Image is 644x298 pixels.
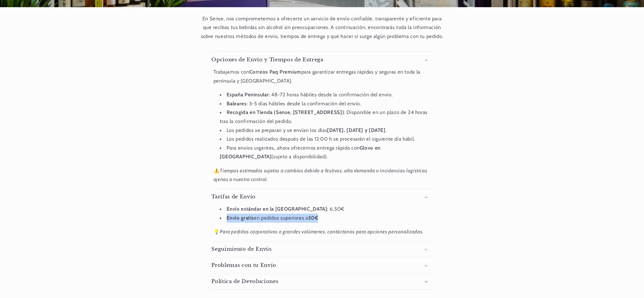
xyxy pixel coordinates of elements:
[211,189,432,205] summary: Tarifas de Envío
[211,246,271,252] h3: Seguimiento de Envío
[200,14,445,41] p: En Sense, nos comprometemos a ofrecerte un servicio de envío confiable, transparente y eficiente ...
[220,108,431,126] li: : Disponible en un plazo de 24 horas tras la confirmación del pedido.
[308,215,318,221] strong: 50€
[213,166,431,184] p: ⚠️
[211,257,432,273] summary: Problemas con tu Envío
[211,194,256,200] h3: Tarifas de Envío
[213,227,431,236] p: 💡
[220,90,431,99] li: : 48-72 horas hábiles desde la confirmación del envío.
[220,99,431,108] li: : 3-5 días hábiles desde la confirmación del envío.
[249,69,301,75] strong: Correos Paq Premium
[227,92,269,98] strong: España Peninsular
[227,206,327,212] strong: Envío estándar en la [GEOGRAPHIC_DATA]
[220,135,431,144] li: Los pedidos realizados después de las 12:00 h se procesarán el siguiente día hábil.
[211,262,276,268] h3: Problemas con tu Envío
[211,205,432,236] div: Tarifas de Envío
[211,278,278,285] h3: Política de Devoluciones
[220,214,431,223] li: en pedidos superiores a
[227,109,344,115] strong: Recogida en Tienda (Sense, [STREET_ADDRESS])
[211,68,432,184] div: Opciones de Envío y Tiempos de Entrega
[227,215,254,221] strong: Envío gratis
[211,52,432,68] summary: Opciones de Envío y Tiempos de Entrega
[227,101,247,107] strong: Baleares
[211,57,323,63] h3: Opciones de Envío y Tiempos de Entrega
[211,273,432,289] summary: Política de Devoluciones
[213,168,428,183] em: Tiempos estimados sujetos a cambios debido a festivos, alta demanda o incidencias logísticas ajen...
[220,126,431,135] li: Los pedidos se preparan y se envían los días .
[211,241,432,257] summary: Seguimiento de Envío
[327,127,386,133] strong: [DATE], [DATE] y [DATE]
[213,68,431,85] p: Trabajamos con para garantizar entregas rápidas y seguras en toda la península y [GEOGRAPHIC_DATA].
[220,229,423,235] em: Para pedidos corporativos o grandes volúmenes, contáctanos para opciones personalizadas.
[220,205,431,214] li: : 6,50€
[220,144,431,161] li: Para envíos urgentes, ahora ofrecemos entrega rápida con (sujeto a disponibilidad).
